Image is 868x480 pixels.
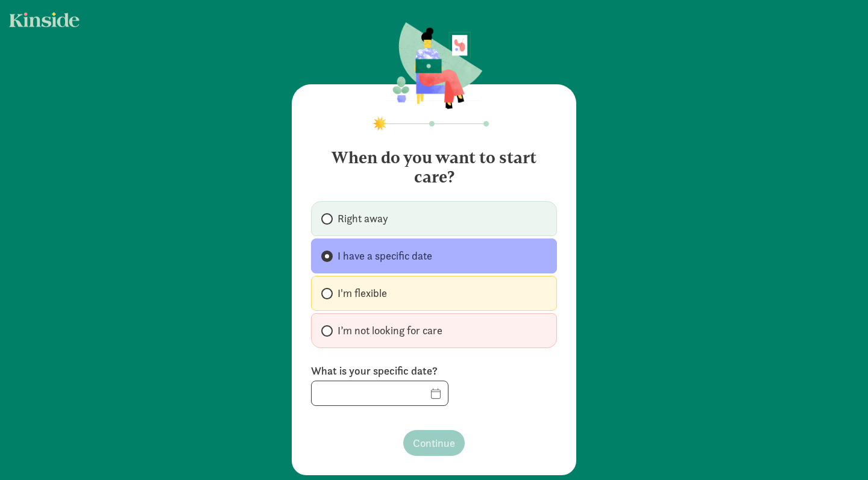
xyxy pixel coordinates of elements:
span: I'm flexible [338,286,387,301]
span: Right away [338,211,388,226]
span: I’m not looking for care [338,323,442,338]
label: What is your specific date? [311,364,438,378]
h4: When do you want to start care? [311,139,557,187]
span: I have a specific date [338,249,432,263]
button: Continue [403,430,465,456]
span: Continue [413,435,455,451]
